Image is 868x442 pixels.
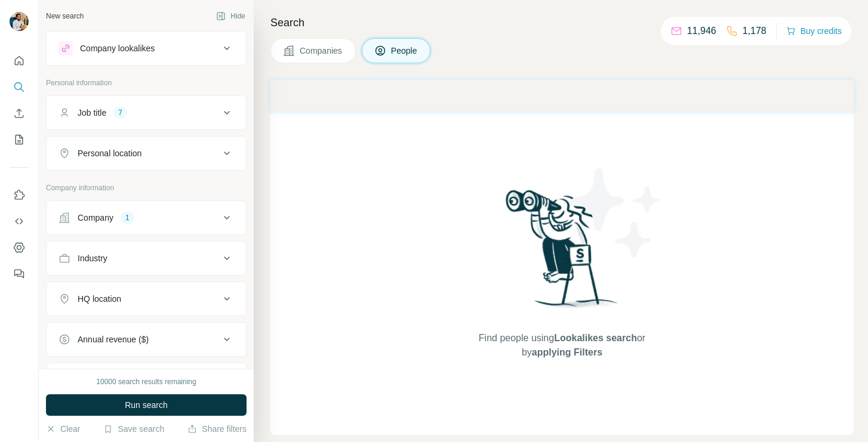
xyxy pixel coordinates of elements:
[743,24,767,38] p: 1,178
[300,45,343,57] span: Companies
[125,399,168,411] span: Run search
[10,103,29,124] button: Enrich CSV
[46,183,247,193] p: Company information
[10,129,29,150] button: My lists
[47,98,246,127] button: Job title7
[270,80,854,112] iframe: Banner
[270,14,854,31] h4: Search
[80,42,155,54] div: Company lookalikes
[554,333,637,343] span: Lookalikes search
[687,24,716,38] p: 11,946
[46,423,80,435] button: Clear
[10,76,29,98] button: Search
[113,107,127,118] div: 7
[500,187,624,320] img: Surfe Illustration - Woman searching with binoculars
[121,212,134,223] div: 1
[78,333,149,345] div: Annual revenue ($)
[46,78,247,88] p: Personal information
[78,107,106,119] div: Job title
[46,11,84,21] div: New search
[208,7,254,25] button: Hide
[78,147,141,159] div: Personal location
[786,23,842,39] button: Buy credits
[10,211,29,232] button: Use Surfe API
[96,376,196,387] div: 10000 search results remaining
[10,50,29,72] button: Quick start
[10,263,29,285] button: Feedback
[103,423,164,435] button: Save search
[47,34,246,63] button: Company lookalikes
[10,184,29,206] button: Use Surfe on LinkedIn
[47,203,246,232] button: Company1
[47,244,246,273] button: Industry
[78,293,121,305] div: HQ location
[562,159,670,267] img: Surfe Illustration - Stars
[78,212,113,224] div: Company
[46,394,247,416] button: Run search
[78,252,107,264] div: Industry
[187,423,247,435] button: Share filters
[466,331,657,360] span: Find people using or by
[391,45,418,57] span: People
[47,285,246,313] button: HQ location
[532,347,602,357] span: applying Filters
[47,366,246,394] button: Employees (size)
[10,12,29,31] img: Avatar
[47,139,246,168] button: Personal location
[47,325,246,354] button: Annual revenue ($)
[10,237,29,258] button: Dashboard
